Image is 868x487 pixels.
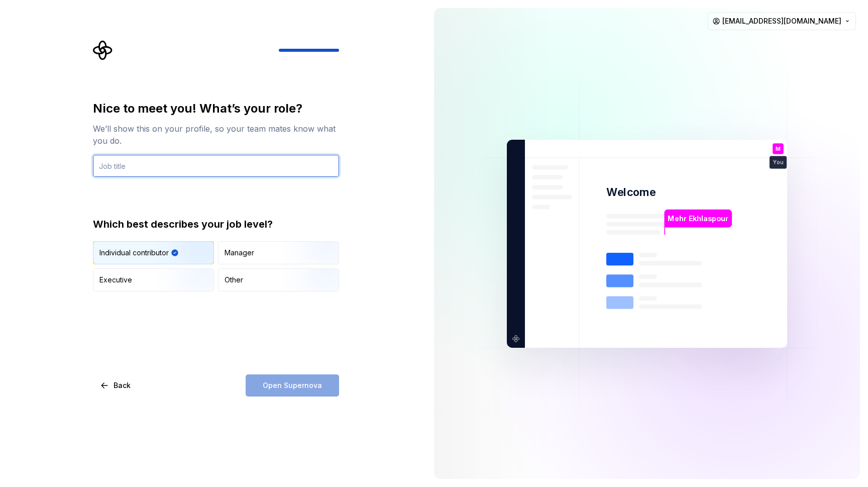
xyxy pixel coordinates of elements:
p: M [776,146,781,151]
div: Manager [225,248,254,258]
div: We’ll show this on your profile, so your team mates know what you do. [93,123,339,147]
svg: Supernova Logo [93,40,113,60]
span: Back [114,380,131,391]
p: Mehr Ekhlaspour [668,213,728,224]
p: Welcome [606,185,656,200]
button: Back [93,374,139,397]
p: You [773,159,783,165]
span: [EMAIL_ADDRESS][DOMAIN_NAME] [722,16,841,26]
div: Nice to meet you! What’s your role? [93,101,339,117]
button: [EMAIL_ADDRESS][DOMAIN_NAME] [708,12,856,30]
input: Job title [93,155,339,177]
div: Which best describes your job level? [93,217,339,231]
div: Individual contributor [99,248,169,258]
div: Other [225,275,243,285]
div: Executive [99,275,132,285]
